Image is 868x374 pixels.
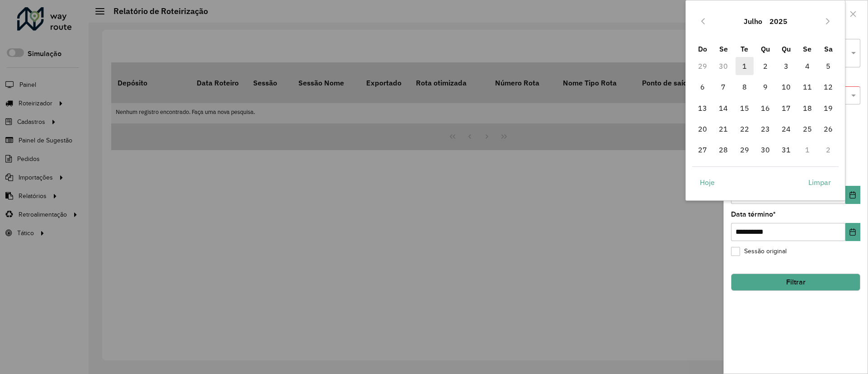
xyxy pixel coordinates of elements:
span: 26 [819,120,837,138]
td: 21 [713,118,734,139]
span: 21 [714,120,732,138]
span: 19 [819,99,837,117]
td: 4 [797,56,818,76]
td: 23 [755,118,776,139]
span: 8 [736,78,754,96]
span: 9 [756,78,774,96]
td: 6 [692,76,713,97]
span: 18 [798,99,816,117]
span: 22 [736,120,754,138]
td: 10 [776,76,797,97]
button: Choose Date [845,223,860,241]
span: Se [803,44,811,53]
td: 2 [755,56,776,76]
td: 24 [776,118,797,139]
span: Sa [824,44,833,53]
td: 1 [734,56,755,76]
td: 31 [776,139,797,160]
span: 10 [777,78,795,96]
td: 29 [734,139,755,160]
span: Se [719,44,728,53]
span: 7 [714,78,732,96]
button: Choose Month [740,10,766,32]
td: 30 [755,139,776,160]
td: 15 [734,98,755,118]
span: 6 [693,78,712,96]
td: 9 [755,76,776,97]
span: 1 [736,57,754,75]
td: 12 [818,76,839,97]
td: 26 [818,118,839,139]
td: 22 [734,118,755,139]
span: 29 [736,141,754,159]
td: 8 [734,76,755,97]
span: 30 [756,141,774,159]
td: 29 [692,56,713,76]
td: 30 [713,56,734,76]
td: 20 [692,118,713,139]
span: 11 [798,78,816,96]
td: 27 [692,139,713,160]
td: 16 [755,98,776,118]
td: 19 [818,98,839,118]
span: Hoje [700,177,715,188]
button: Limpar [801,173,839,191]
label: Data término [731,209,776,220]
span: 27 [693,141,712,159]
td: 13 [692,98,713,118]
span: Limpar [808,177,831,188]
td: 5 [818,56,839,76]
td: 1 [797,139,818,160]
span: 16 [756,99,774,117]
td: 7 [713,76,734,97]
span: 23 [756,120,774,138]
td: 17 [776,98,797,118]
span: Do [698,44,707,53]
span: 14 [714,99,732,117]
button: Filtrar [731,274,860,291]
td: 25 [797,118,818,139]
td: 11 [797,76,818,97]
button: Choose Year [766,10,791,32]
span: 2 [756,57,774,75]
button: Choose Date [845,186,860,204]
td: 3 [776,56,797,76]
td: 18 [797,98,818,118]
span: 15 [736,99,754,117]
label: Sessão original [731,246,787,256]
span: 24 [777,120,795,138]
button: Previous Month [696,14,710,28]
td: 28 [713,139,734,160]
span: 3 [777,57,795,75]
span: 12 [819,78,837,96]
button: Hoje [692,173,722,191]
span: Te [741,44,748,53]
span: 5 [819,57,837,75]
span: 28 [714,141,732,159]
td: 14 [713,98,734,118]
span: 13 [693,99,712,117]
span: 17 [777,99,795,117]
span: 31 [777,141,795,159]
span: 4 [798,57,816,75]
span: 20 [693,120,712,138]
button: Next Month [821,14,835,28]
span: Qu [761,44,770,53]
span: Qu [782,44,791,53]
span: 25 [798,120,816,138]
td: 2 [818,139,839,160]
